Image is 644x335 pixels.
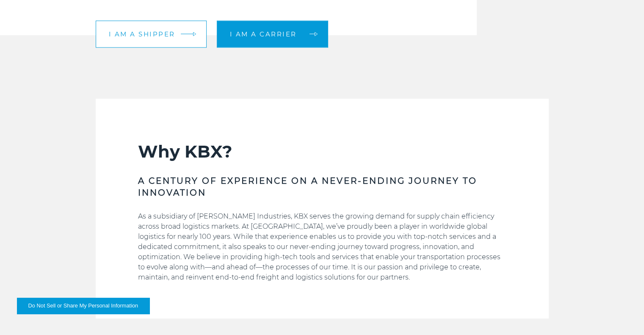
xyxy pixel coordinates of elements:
h2: Why KBX? [138,141,506,162]
h3: A CENTURY OF EXPERIENCE ON A NEVER-ENDING JOURNEY TO INNOVATION [138,175,506,199]
button: Do Not Sell or Share My Personal Information [17,298,149,314]
p: As a subsidiary of [PERSON_NAME] Industries, KBX serves the growing demand for supply chain effic... [138,211,506,282]
img: arrow [193,32,196,36]
span: I am a shipper [109,31,175,37]
a: I am a carrier arrow arrow [217,20,328,47]
span: I am a carrier [230,31,297,37]
a: I am a shipper arrow arrow [96,20,207,47]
